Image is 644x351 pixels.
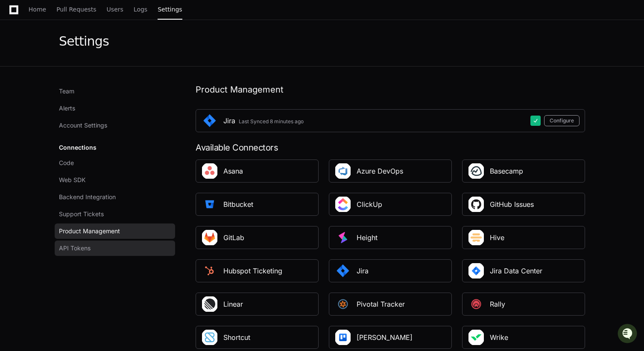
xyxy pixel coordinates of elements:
span: Web SDK [59,176,85,184]
a: Alerts [55,101,175,116]
div: GitLab [223,232,244,243]
span: Logs [134,7,147,12]
div: Linear [223,299,243,309]
span: Pylon [85,90,103,96]
img: Gitlab_Square_Logo.png [201,229,218,246]
div: Shortcut [223,332,250,342]
span: Users [107,7,123,12]
img: Github_Issues_Square_Logo.png [468,196,485,213]
a: Account Settings [55,118,175,133]
div: Last Synced 8 minutes ago [239,118,304,125]
img: asana-square-logo2.jpeg [201,162,218,180]
img: PlatformJira.png [468,262,485,279]
img: Shortcut_Square_Logo.jpeg [201,329,218,346]
h1: Product Management [196,84,585,96]
div: Basecamp [490,166,523,176]
div: [PERSON_NAME] [357,332,413,342]
span: Pull Requests [56,7,96,12]
span: API Tokens [59,244,91,252]
span: Backend Integration [59,193,116,201]
div: Hive [490,232,504,243]
span: Home [29,7,46,12]
iframe: Open customer support [617,323,640,346]
span: Product Management [59,227,120,235]
div: Height [357,232,378,243]
img: ClickUp_Square_Logo.png [334,196,351,213]
div: Settings [59,34,109,49]
span: Support Tickets [59,210,104,218]
a: Backend Integration [55,189,175,205]
a: Code [55,155,175,171]
img: Hubspot_square.png [201,262,218,279]
div: ClickUp [357,199,382,209]
a: Team [55,84,175,99]
img: Height_square.png [334,229,351,246]
span: Settings [158,7,182,12]
img: 1756235613930-3d25f9e4-fa56-45dd-b3ad-e072dfbd1548 [9,64,24,79]
div: Jira [223,116,235,126]
div: Rally [490,299,505,309]
img: Azure_DevOps_Square_Logo.png [334,162,351,180]
span: Team [59,87,74,96]
div: Azure DevOps [357,166,403,176]
span: Alerts [59,104,75,113]
img: PivotalTracker_square.png [334,296,351,313]
img: linear_square.png [201,296,218,313]
img: PlatformRally_square.png [468,296,485,313]
div: Wrike [490,332,508,342]
div: Available Connectors [196,142,585,153]
a: Powered byPylon [60,89,103,96]
img: Basecamp_Square_Logo.png [468,162,485,180]
img: Jira_Square.png [334,262,351,279]
a: API Tokens [55,241,175,256]
a: Web SDK [55,172,175,188]
div: Pivotal Tracker [357,299,405,309]
div: Asana [223,166,243,176]
div: Jira [357,266,369,276]
img: Hive_Square_Logo.png [468,229,485,246]
button: Configure [544,115,580,126]
div: Start new chat [29,64,140,72]
div: GitHub Issues [490,199,534,209]
a: Support Tickets [55,206,175,222]
div: Bitbucket [223,199,253,209]
img: PlayerZero [9,9,26,26]
img: Platformbitbucket_square.png [201,196,218,213]
div: We're available if you need us! [29,72,108,79]
button: Start new chat [145,66,155,76]
img: Wrike_Square_Logo.png [468,329,485,346]
img: Jira_Square.png [201,112,218,129]
div: Jira Data Center [490,266,542,276]
span: Account Settings [59,121,107,130]
img: Trello_Square_Logo_WsxDwGx.png [334,329,351,346]
div: Hubspot Ticketing [223,266,282,276]
a: Product Management [55,223,175,239]
div: Welcome [9,34,155,48]
span: Code [59,159,74,167]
